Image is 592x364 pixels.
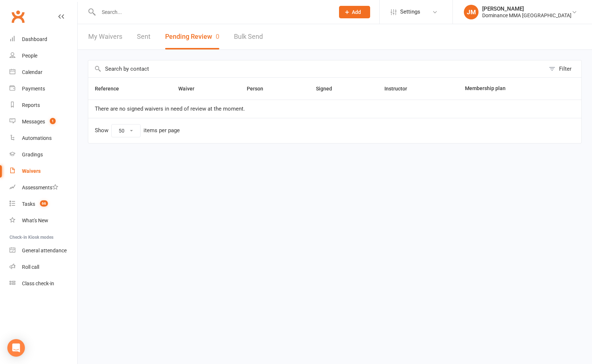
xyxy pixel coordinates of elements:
[234,24,263,49] a: Bulk Send
[22,248,67,253] div: General attendance
[316,86,340,92] span: Signed
[137,24,150,49] a: Sent
[10,64,77,81] a: Calendar
[22,168,41,174] div: Waivers
[22,201,35,207] div: Tasks
[352,9,361,15] span: Add
[247,84,271,93] button: Person
[10,163,77,179] a: Waivers
[178,84,202,93] button: Waiver
[9,7,27,26] a: Clubworx
[22,185,58,190] div: Assessments
[400,4,420,20] span: Settings
[178,86,202,92] span: Waiver
[22,36,47,42] div: Dashboard
[165,24,219,49] button: Pending Review0
[95,84,127,93] button: Reference
[95,124,180,137] div: Show
[22,119,45,125] div: Messages
[88,24,122,49] a: My Waivers
[7,339,25,357] div: Open Intercom Messenger
[10,31,77,48] a: Dashboard
[88,100,581,118] td: There are no signed waivers in need of review at the moment.
[22,264,39,270] div: Roll call
[96,7,329,17] input: Search...
[339,6,370,18] button: Add
[464,5,479,19] div: JM
[144,127,180,134] div: items per page
[458,78,557,100] th: Membership plan
[10,114,77,130] a: Messages 1
[545,60,581,77] button: Filter
[10,242,77,259] a: General attendance kiosk mode
[22,281,54,286] div: Class check-in
[10,259,77,275] a: Roll call
[22,53,37,59] div: People
[22,86,45,92] div: Payments
[88,60,545,77] input: Search by contact
[10,146,77,163] a: Gradings
[316,84,340,93] button: Signed
[10,130,77,146] a: Automations
[40,200,48,207] span: 66
[384,84,415,93] button: Instructor
[10,48,77,64] a: People
[22,69,42,75] div: Calendar
[22,102,40,108] div: Reports
[10,196,77,212] a: Tasks 66
[10,212,77,229] a: What's New
[10,275,77,292] a: Class kiosk mode
[22,152,43,157] div: Gradings
[10,97,77,114] a: Reports
[50,118,56,124] span: 1
[247,86,271,92] span: Person
[22,135,52,141] div: Automations
[559,64,571,73] div: Filter
[482,12,571,19] div: Dominance MMA [GEOGRAPHIC_DATA]
[22,218,48,223] div: What's New
[216,33,219,40] span: 0
[482,5,571,12] div: [PERSON_NAME]
[10,179,77,196] a: Assessments
[95,86,127,92] span: Reference
[384,86,415,92] span: Instructor
[10,81,77,97] a: Payments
